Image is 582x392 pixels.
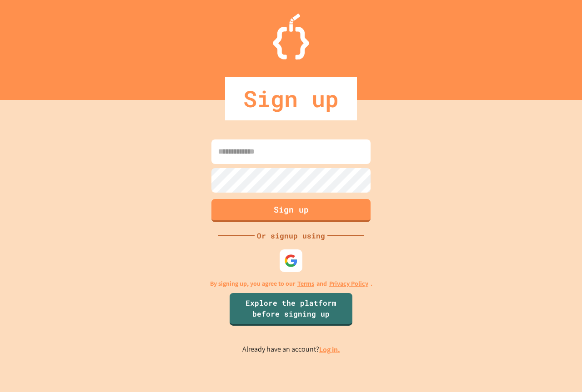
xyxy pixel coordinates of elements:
a: Log in. [319,345,340,354]
button: Sign up [211,199,371,222]
p: By signing up, you agree to our and . [210,279,372,288]
div: Sign up [225,77,357,120]
a: Explore the platform before signing up [230,293,352,326]
p: Already have an account? [242,344,340,355]
img: Logo.svg [273,14,309,60]
img: google-icon.svg [284,254,298,268]
div: Or signup using [255,230,327,241]
a: Privacy Policy [329,279,368,288]
a: Terms [297,279,314,288]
